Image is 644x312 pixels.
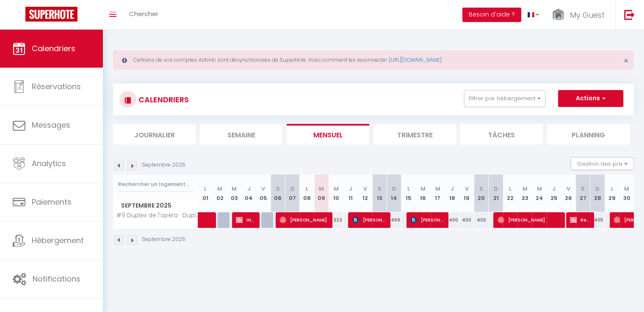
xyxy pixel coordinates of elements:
[279,212,327,228] span: [PERSON_NAME]
[7,3,32,29] button: Ouvrir le widget de chat LiveChat
[261,185,265,193] abbr: V
[113,50,634,70] div: Certains de vos comptes Airbnb sont désynchronisés de SuperHote. Voici comment les reconnecter :
[349,185,352,193] abbr: J
[571,157,634,170] button: Gestion des prix
[494,185,498,193] abbr: D
[213,175,227,212] th: 02
[129,9,158,18] span: Chercher
[509,185,511,193] abbr: L
[306,185,308,193] abbr: L
[590,175,605,212] th: 28
[142,235,185,244] p: Septembre 2025
[287,124,369,145] li: Mensuel
[352,212,386,228] span: [PERSON_NAME] [PERSON_NAME]
[624,55,628,66] span: ×
[416,175,430,212] th: 16
[32,158,66,169] span: Analytics
[387,175,401,212] th: 14
[537,185,542,193] abbr: M
[407,185,410,193] abbr: L
[590,212,605,228] div: 405
[32,197,72,207] span: Paiements
[552,8,564,22] img: ...
[300,175,314,212] th: 08
[32,120,70,130] span: Messages
[431,175,445,212] th: 17
[363,185,367,193] abbr: V
[474,175,488,212] th: 20
[25,7,77,22] img: Super Booking
[532,175,547,212] th: 24
[329,212,343,228] div: 323
[271,175,285,212] th: 06
[489,175,503,212] th: 21
[32,43,75,54] span: Calendriers
[552,185,556,193] abbr: J
[198,175,213,212] th: 01
[459,212,474,228] div: 400
[451,185,454,193] abbr: J
[464,90,545,107] button: Filtrer par hébergement
[522,185,528,193] abbr: M
[389,56,442,63] a: [URL][DOMAIN_NAME]
[113,200,198,212] span: Septembre 2025
[290,185,295,193] abbr: D
[595,185,600,193] abbr: D
[561,175,575,212] th: 26
[445,175,459,212] th: 18
[217,185,222,193] abbr: M
[32,235,84,246] span: Hébergement
[372,175,387,212] th: 13
[319,185,324,193] abbr: M
[605,175,619,212] th: 29
[410,212,444,228] span: [PERSON_NAME]
[32,81,81,92] span: Réservations
[392,185,396,193] abbr: D
[460,124,543,145] li: Tâches
[33,274,80,284] span: Notifications
[611,185,613,193] abbr: L
[247,185,251,193] abbr: J
[624,185,629,193] abbr: M
[236,212,255,228] span: INTERVENTION [PERSON_NAME] + DESINFECTINO GIBBUMS SUR 2JRS X
[479,185,483,193] abbr: S
[624,9,635,20] img: logout
[343,175,358,212] th: 11
[435,185,440,193] abbr: M
[498,212,560,228] span: [PERSON_NAME]
[333,185,338,193] abbr: M
[503,175,517,212] th: 22
[314,175,329,212] th: 09
[142,161,185,169] p: Septembre 2025
[558,90,623,107] button: Actions
[465,185,469,193] abbr: V
[378,185,381,193] abbr: S
[256,175,271,212] th: 05
[619,175,634,212] th: 30
[624,57,628,65] button: Close
[570,10,605,20] span: My Guest
[462,8,521,22] button: Besoin d'aide ?
[401,175,416,212] th: 15
[517,175,532,212] th: 23
[232,185,237,193] abbr: M
[474,212,488,228] div: 400
[581,185,585,193] abbr: S
[420,185,426,193] abbr: M
[204,185,207,193] abbr: L
[136,90,189,109] h3: CALENDRIERS
[547,124,630,145] li: Planning
[276,185,280,193] abbr: S
[387,212,401,228] div: 469
[576,175,590,212] th: 27
[115,212,199,219] span: #9 Duplex de l'opéra · Duplex de l'Opéra, Vue Mer - Terrasse & AC
[118,177,193,192] input: Rechercher un logement...
[241,175,256,212] th: 04
[567,185,570,193] abbr: V
[200,124,282,145] li: Semaine
[227,175,241,212] th: 03
[329,175,343,212] th: 10
[445,212,459,228] div: 400
[459,175,474,212] th: 19
[285,175,299,212] th: 07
